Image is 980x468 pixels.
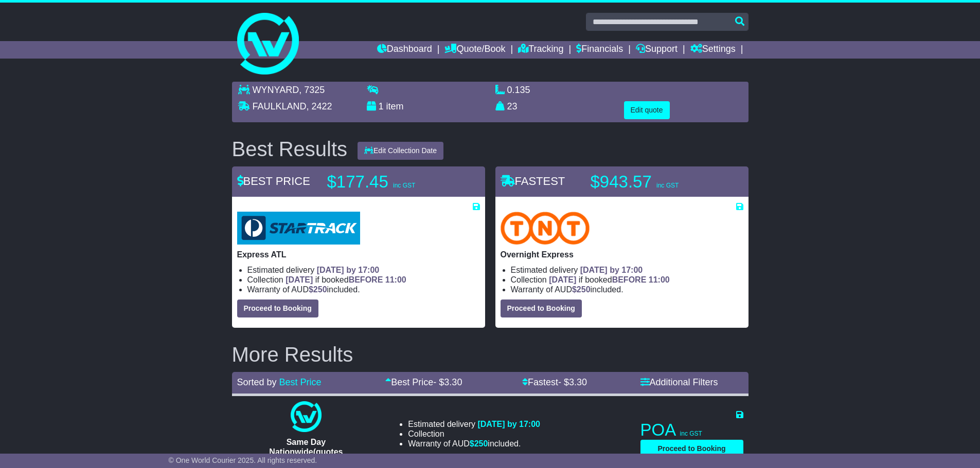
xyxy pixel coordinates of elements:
img: StarTrack: Express ATL [237,212,360,245]
span: [DATE] by 17:00 [477,420,540,428]
a: Best Price [279,377,322,387]
li: Warranty of AUD included. [408,439,540,448]
span: $ [470,439,488,448]
p: Overnight Express [501,250,743,259]
span: - $ [433,377,462,387]
span: 1 [379,101,384,111]
button: Proceed to Booking [501,299,582,317]
li: Estimated delivery [511,265,743,275]
span: 23 [507,101,518,111]
a: Financials [576,41,623,59]
a: Dashboard [377,41,432,59]
span: 250 [474,439,488,448]
a: Fastest- $3.30 [522,377,587,387]
img: TNT Domestic: Overnight Express [501,212,590,245]
li: Collection [247,275,480,285]
p: $177.45 [327,172,456,192]
span: 3.30 [444,377,462,387]
a: Quote/Book [444,41,505,59]
span: item [386,101,404,111]
span: inc GST [656,182,679,189]
span: BEFORE [349,275,383,284]
span: 11:00 [385,275,406,284]
a: Best Price- $3.30 [385,377,462,387]
span: if booked [549,275,669,284]
span: - $ [558,377,587,387]
a: Additional Filters [640,377,718,387]
span: [DATE] by 17:00 [317,266,380,274]
span: 11:00 [649,275,670,284]
span: if booked [286,275,406,284]
button: Edit quote [624,101,670,119]
span: , 2422 [307,101,332,111]
span: BEFORE [612,275,647,284]
li: Warranty of AUD included. [247,285,480,294]
div: Best Results [227,138,353,160]
span: [DATE] by 17:00 [580,266,643,274]
span: © One World Courier 2025. All rights reserved. [169,456,317,464]
a: Tracking [518,41,563,59]
p: POA [640,420,743,440]
img: One World Courier: Same Day Nationwide(quotes take 0.5-1 hour) [291,401,322,432]
button: Proceed to Booking [640,440,743,458]
span: FAULKLAND [253,101,307,111]
button: Proceed to Booking [237,299,318,317]
span: BEST PRICE [237,175,310,188]
span: 3.30 [569,377,587,387]
li: Estimated delivery [408,419,540,429]
span: 0.135 [507,85,530,95]
span: inc GST [393,182,415,189]
li: Estimated delivery [247,265,480,275]
h2: More Results [232,343,749,366]
span: [DATE] [549,275,576,284]
span: $ [309,285,327,294]
span: , 7325 [299,85,325,95]
li: Collection [408,429,540,439]
p: $943.57 [591,172,719,192]
span: FASTEST [501,175,565,188]
span: $ [572,285,591,294]
a: Support [636,41,678,59]
li: Warranty of AUD included. [511,285,743,294]
a: Settings [690,41,736,59]
span: WYNYARD [253,85,299,95]
span: Same Day Nationwide(quotes take 0.5-1 hour) [269,438,343,466]
span: 250 [577,285,591,294]
span: 250 [313,285,327,294]
span: inc GST [680,430,702,437]
span: [DATE] [286,275,313,284]
p: Express ATL [237,250,480,259]
span: Sorted by [237,377,277,387]
button: Edit Collection Date [358,142,443,160]
li: Collection [511,275,743,285]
